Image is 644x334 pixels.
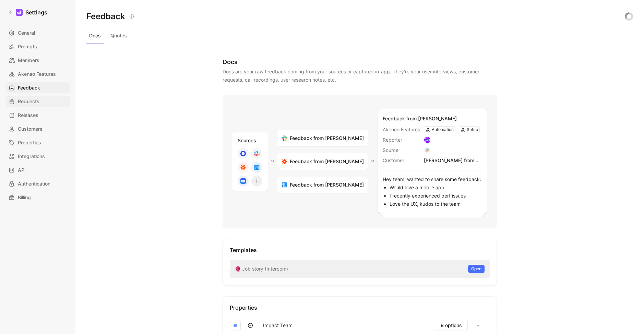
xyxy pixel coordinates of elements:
span: Feedback from [PERSON_NAME] [383,116,457,121]
span: Requests [18,97,39,106]
a: Billing [5,192,70,203]
span: General [18,29,35,37]
li: Love the UX, kudos to the team [390,200,482,208]
a: Customers [5,123,70,134]
a: Properties [5,137,70,148]
span: Billing [18,193,31,202]
span: Authentication [18,180,50,188]
button: Docs [86,30,104,41]
a: Akeneo Features [5,69,70,80]
a: API [5,165,70,176]
span: 9 options [441,321,462,330]
div: Setup [467,126,478,133]
a: Releases [5,110,70,121]
img: avatar [425,138,430,142]
div: Automation [432,126,454,133]
div: [PERSON_NAME] from [424,156,482,165]
span: Feedback from [PERSON_NAME] [290,157,364,166]
div: Templates [230,246,490,254]
span: Properties [18,139,41,147]
span: Akeneo Features [18,70,56,78]
button: Quotes [108,30,130,41]
a: Prompts [5,41,70,52]
span: Customers [18,125,43,133]
span: Releases [18,111,38,119]
a: Settings [5,5,50,19]
span: Integrations [18,152,45,160]
a: Integrations [5,151,70,162]
div: 🧶 Job story (Intercom) [230,260,490,278]
h2: Feedback [86,11,125,22]
span: Akeneo Features [383,126,421,134]
button: Open [468,265,485,273]
span: Feedback [18,84,40,92]
span: Open [471,265,481,272]
a: General [5,27,70,38]
span: Customer [383,156,421,165]
a: Members [5,55,70,66]
li: Would love a mobile app [390,183,482,192]
span: Source [383,146,421,154]
div: Docs [223,58,497,66]
a: Requests [5,96,70,107]
a: Authentication [5,178,70,189]
span: Members [18,56,39,64]
span: Prompts [18,43,37,51]
span: Reporter [383,136,421,144]
span: Feedback from [PERSON_NAME] [290,181,364,189]
span: API [18,166,26,174]
div: Properties [230,303,490,312]
span: Feedback from [PERSON_NAME] [290,134,364,142]
button: 9 options [435,320,468,331]
h1: Settings [25,8,47,16]
li: I recently experienced perf issues [390,192,482,200]
button: Impact Team [260,320,296,331]
a: Feedback [5,82,70,93]
span: Sources [238,138,256,143]
div: Docs are your raw feedback coming from your sources or captured in-app. They’re your user intervi... [223,68,497,84]
div: Hey team, wanted to share some feedback: [383,170,482,208]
